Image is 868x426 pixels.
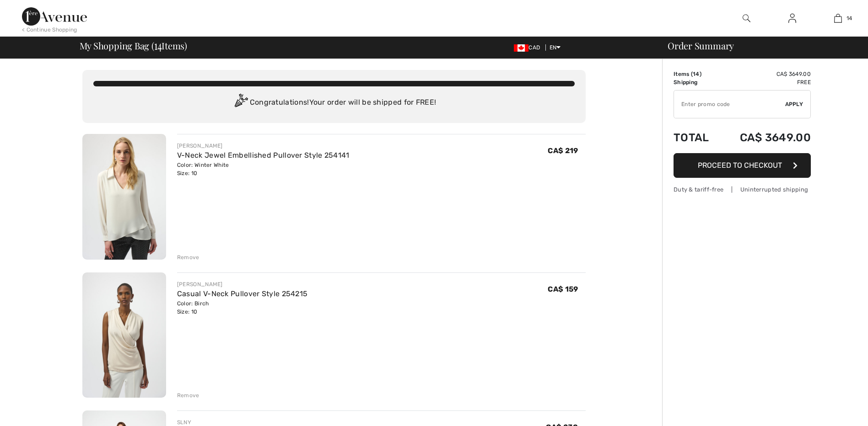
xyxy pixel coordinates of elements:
td: Items ( ) [674,70,719,78]
div: Color: Winter White Size: 10 [177,161,350,177]
img: V-Neck Jewel Embellished Pullover Style 254141 [82,134,166,260]
td: Shipping [674,78,719,86]
img: Congratulation2.svg [232,94,250,112]
button: Proceed to Checkout [674,153,811,178]
a: Sign In [781,13,803,24]
a: V-Neck Jewel Embellished Pullover Style 254141 [177,151,350,160]
img: search the website [743,13,750,24]
span: Proceed to Checkout [698,161,782,170]
div: < Continue Shopping [22,26,77,34]
span: 14 [154,39,162,51]
a: 14 [815,13,860,24]
div: Color: Birch Size: 10 [177,299,308,316]
div: Duty & tariff-free | Uninterrupted shipping [674,185,811,194]
div: Remove [177,391,199,399]
span: CA$ 219 [548,146,578,155]
span: Apply [785,100,803,108]
div: Congratulations! Your order will be shipped for FREE! [93,94,575,112]
img: Casual V-Neck Pullover Style 254215 [82,272,166,398]
span: 14 [693,71,700,77]
img: My Bag [834,13,842,24]
div: Remove [177,253,199,261]
div: Order Summary [657,41,863,50]
span: My Shopping Bag ( Items) [80,41,188,50]
img: My Info [788,13,796,24]
img: 1ère Avenue [22,7,87,26]
td: Total [674,122,719,153]
div: [PERSON_NAME] [177,142,350,150]
span: 14 [846,14,852,22]
div: [PERSON_NAME] [177,280,308,288]
td: CA$ 3649.00 [719,70,811,78]
input: Promo code [674,91,785,118]
img: Canadian Dollar [514,44,528,52]
span: CAD [514,44,544,51]
td: CA$ 3649.00 [719,122,811,153]
span: EN [550,44,561,51]
td: Free [719,78,811,86]
a: Casual V-Neck Pullover Style 254215 [177,289,308,298]
span: CA$ 159 [548,285,578,293]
